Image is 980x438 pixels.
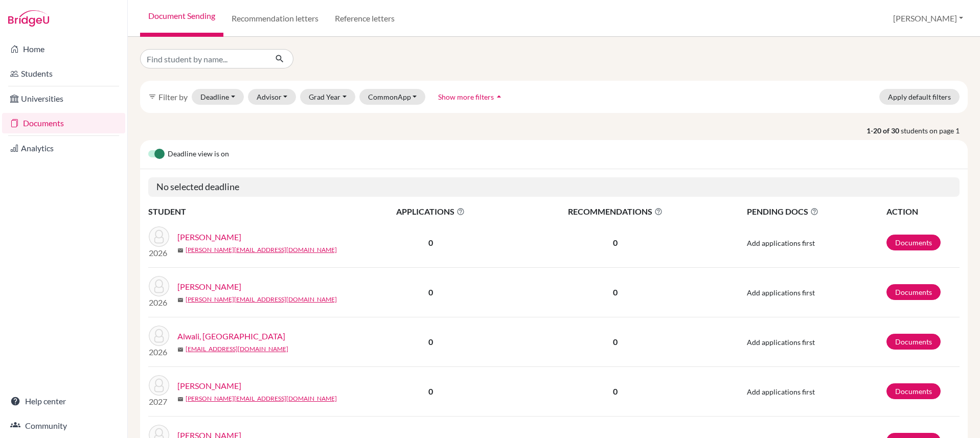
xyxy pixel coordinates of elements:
[149,226,169,247] img: Adas, Ruben
[747,338,815,347] span: Add applications first
[886,205,960,218] th: ACTION
[2,39,125,59] a: Home
[149,247,169,259] p: 2026
[149,296,169,309] p: 2026
[428,386,433,396] b: 0
[886,235,941,250] a: Documents
[149,276,169,296] img: Adas, Rebeca
[509,286,722,298] p: 0
[2,63,125,84] a: Students
[886,383,941,399] a: Documents
[353,205,508,218] span: APPLICATIONS
[177,330,285,342] a: Alwali, [GEOGRAPHIC_DATA]
[438,93,494,101] span: Show more filters
[747,239,815,247] span: Add applications first
[867,125,901,136] strong: 1-20 of 30
[2,88,125,109] a: Universities
[429,89,513,105] button: Show more filtersarrow_drop_up
[186,394,337,403] a: [PERSON_NAME][EMAIL_ADDRESS][DOMAIN_NAME]
[901,125,968,136] span: students on page 1
[509,385,722,398] p: 0
[359,89,426,105] button: CommonApp
[186,295,337,304] a: [PERSON_NAME][EMAIL_ADDRESS][DOMAIN_NAME]
[149,346,169,358] p: 2026
[148,93,156,101] i: filter_list
[747,387,815,396] span: Add applications first
[177,380,241,392] a: [PERSON_NAME]
[168,148,229,160] span: Deadline view is on
[509,336,722,348] p: 0
[428,287,433,297] b: 0
[2,391,125,411] a: Help center
[177,297,184,303] span: mail
[886,334,941,350] a: Documents
[8,10,49,27] img: Bridge-U
[192,89,244,105] button: Deadline
[2,113,125,133] a: Documents
[177,247,184,253] span: mail
[2,416,125,436] a: Community
[248,89,297,105] button: Advisor
[177,347,184,353] span: mail
[186,344,288,354] a: [EMAIL_ADDRESS][DOMAIN_NAME]
[428,337,433,347] b: 0
[177,281,241,293] a: [PERSON_NAME]
[149,326,169,346] img: Alwali, Ajwad
[747,205,885,218] span: PENDING DOCS
[747,288,815,297] span: Add applications first
[886,284,941,300] a: Documents
[149,396,169,408] p: 2027
[300,89,355,105] button: Grad Year
[879,89,960,105] button: Apply default filters
[2,138,125,158] a: Analytics
[888,9,968,28] button: [PERSON_NAME]
[148,177,960,197] h5: No selected deadline
[177,396,184,402] span: mail
[494,91,504,102] i: arrow_drop_up
[509,237,722,249] p: 0
[177,231,241,243] a: [PERSON_NAME]
[140,49,267,68] input: Find student by name...
[149,375,169,396] img: Asiyo, Esther
[186,245,337,255] a: [PERSON_NAME][EMAIL_ADDRESS][DOMAIN_NAME]
[158,92,188,102] span: Filter by
[148,205,353,218] th: STUDENT
[428,238,433,247] b: 0
[509,205,722,218] span: RECOMMENDATIONS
